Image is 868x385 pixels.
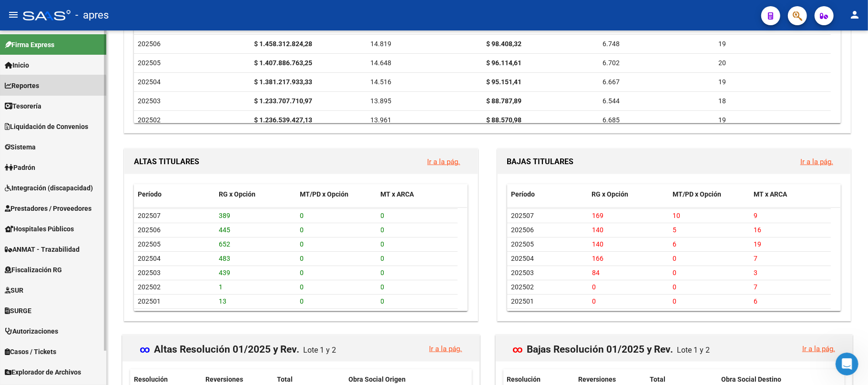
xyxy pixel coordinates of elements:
[673,269,676,276] span: 0
[219,240,230,248] span: 652
[507,375,541,383] span: Resolución
[5,203,92,214] span: Prestadores / Proveedores
[303,346,336,355] span: Lote 1 y 2
[429,345,462,353] a: Ir a la pág.
[719,59,726,67] span: 20
[254,97,312,105] strong: $ 1.233.707.710,97
[219,269,230,276] span: 439
[138,97,161,105] span: 202503
[381,269,385,276] span: 0
[511,212,534,219] span: 202507
[381,190,414,198] span: MT x ARCA
[219,190,255,198] span: RG x Opción
[5,162,35,173] span: Padrón
[277,375,293,383] span: Total
[836,353,858,375] iframe: Intercom live chat
[219,212,230,219] span: 389
[507,184,588,205] datatable-header-cell: Período
[754,297,757,305] span: 6
[722,375,782,383] span: Obra Social Destino
[602,78,620,86] span: 6.667
[138,212,161,219] span: 202507
[754,212,757,219] span: 9
[673,212,680,219] span: 10
[579,375,616,383] span: Reversiones
[673,240,676,248] span: 6
[800,158,833,166] a: Ir a la pág.
[719,40,726,48] span: 19
[849,9,860,20] mat-icon: person
[5,326,58,336] span: Autorizaciones
[511,226,534,234] span: 202506
[602,97,620,105] span: 6.544
[5,60,29,70] span: Inicio
[673,255,676,262] span: 0
[754,226,761,234] span: 16
[669,184,750,205] datatable-header-cell: MT/PD x Opción
[300,212,304,219] span: 0
[422,340,470,357] button: Ir a la pág.
[134,157,199,166] span: ALTAS TITULARES
[5,80,39,91] span: Reportes
[300,240,304,248] span: 0
[8,9,19,20] mat-icon: menu
[138,59,161,67] span: 202505
[420,153,468,170] button: Ir a la pág.
[5,285,23,296] span: SUR
[428,158,460,166] a: Ir a la pág.
[592,269,600,276] span: 84
[673,226,676,234] span: 5
[300,297,304,305] span: 0
[219,283,223,291] span: 1
[754,190,787,198] span: MT x ARCA
[134,375,168,383] span: Resolución
[754,283,757,291] span: 7
[592,297,596,305] span: 0
[381,212,385,219] span: 0
[513,344,523,355] span: ∞
[138,269,161,276] span: 202503
[140,337,340,355] mat-card-title: Altas Resolución 01/2025 y Rev.
[5,39,54,50] span: Firma Express
[486,78,521,86] strong: $ 95.151,41
[719,97,726,105] span: 18
[673,190,721,198] span: MT/PD x Opción
[677,346,710,355] span: Lote 1 y 2
[486,40,521,48] strong: $ 98.408,32
[673,283,676,291] span: 0
[138,240,161,248] span: 202505
[138,116,161,124] span: 202502
[511,283,534,291] span: 202502
[75,5,109,26] span: - apres
[138,297,161,305] span: 202501
[5,121,88,132] span: Liquidación de Convenios
[592,283,596,291] span: 0
[219,226,230,234] span: 445
[588,184,669,205] datatable-header-cell: RG x Opción
[507,157,574,166] span: BAJAS TITULARES
[793,153,841,170] button: Ir a la pág.
[138,255,161,262] span: 202504
[205,375,243,383] span: Reversiones
[673,297,676,305] span: 0
[219,255,230,262] span: 483
[602,116,620,124] span: 6.685
[750,184,831,205] datatable-header-cell: MT x ARCA
[370,116,391,124] span: 13.961
[802,345,835,353] a: Ir a la pág.
[592,226,603,234] span: 140
[138,283,161,291] span: 202502
[5,346,56,357] span: Casos / Tickets
[348,375,406,383] span: Obra Social Origen
[300,255,304,262] span: 0
[592,212,603,219] span: 169
[719,116,726,124] span: 19
[592,240,603,248] span: 140
[381,255,385,262] span: 0
[377,184,458,205] datatable-header-cell: MT x ARCA
[511,240,534,248] span: 202505
[486,59,521,67] strong: $ 96.114,61
[511,255,534,262] span: 202504
[140,344,150,355] span: ∞
[592,190,629,198] span: RG x Opción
